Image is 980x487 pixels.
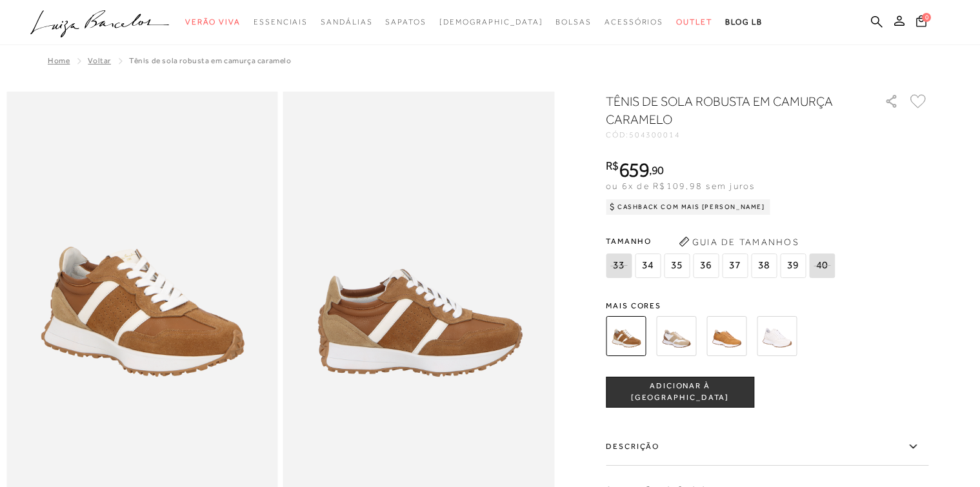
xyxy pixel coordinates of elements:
span: 39 [780,253,806,278]
span: ou 6x de R$109,98 sem juros [606,181,755,191]
span: 36 [693,253,719,278]
a: noSubCategoriesText [185,10,241,34]
div: Cashback com Mais [PERSON_NAME] [606,199,770,215]
span: 659 [619,158,649,181]
span: Sandálias [321,17,372,26]
span: 0 [922,13,931,22]
button: ADICIONAR À [GEOGRAPHIC_DATA] [606,377,754,408]
span: Mais cores [606,302,928,310]
a: Home [48,56,70,65]
a: noSubCategoriesText [555,10,592,34]
a: BLOG LB [725,10,763,34]
label: Descrição [606,428,928,466]
span: 38 [751,253,777,278]
button: 0 [912,14,930,32]
span: 90 [652,163,664,177]
span: 37 [722,253,748,278]
img: TÊNIS DE SOLA ROBUSTA EM CAMURÇA CARAMELO [606,316,646,356]
span: BLOG LB [725,17,763,26]
a: noSubCategoriesText [254,10,308,34]
button: Guia de Tamanhos [674,232,803,252]
span: Outlet [676,17,712,26]
span: 504300014 [629,130,681,139]
a: Voltar [88,56,111,65]
span: Sapatos [385,17,426,26]
span: [DEMOGRAPHIC_DATA] [439,17,543,26]
span: Verão Viva [185,17,241,26]
span: Tamanho [606,232,838,251]
a: noSubCategoriesText [321,10,372,34]
span: Essenciais [254,17,308,26]
a: noSubCategoriesText [439,10,543,34]
span: 35 [664,253,690,278]
span: Bolsas [555,17,592,26]
i: R$ [606,160,619,172]
span: TÊNIS DE SOLA ROBUSTA EM CAMURÇA CARAMELO [129,56,292,65]
a: noSubCategoriesText [385,10,426,34]
a: noSubCategoriesText [676,10,712,34]
span: ADICIONAR À [GEOGRAPHIC_DATA] [606,381,754,403]
span: 40 [809,253,835,278]
img: TÊNIS DE SOLA ROBUSTA EM COURO OFF WHITE [757,316,797,356]
span: Acessórios [605,17,663,26]
span: 33 [606,253,632,278]
a: noSubCategoriesText [605,10,663,34]
img: TÊNIS DE SOLA ROBUSTA EM CAMURÇA OFF WHITE [656,316,696,356]
span: 34 [635,253,661,278]
div: CÓD: [606,131,864,139]
img: TÊNIS DE SOLA ROBUSTA EM CAMURÇA OFF WHITE BEGE E CARAMELO [706,316,746,356]
h1: TÊNIS DE SOLA ROBUSTA EM CAMURÇA CARAMELO [606,92,848,128]
i: , [649,164,664,176]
